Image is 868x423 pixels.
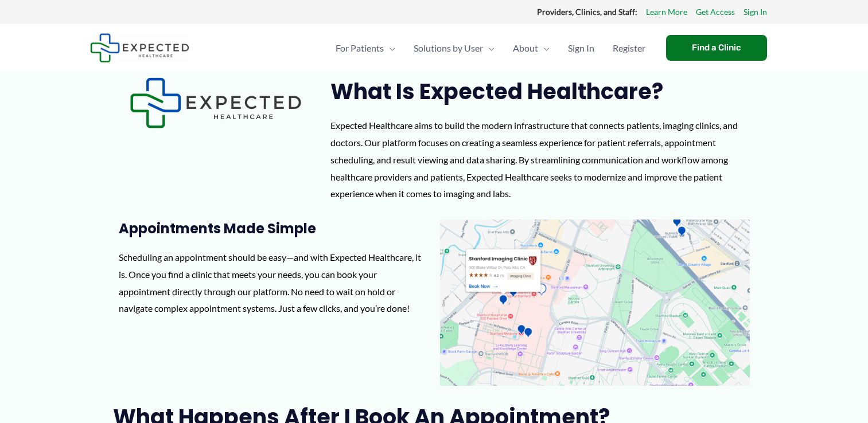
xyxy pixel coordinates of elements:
[483,28,495,68] span: Menu Toggle
[744,5,767,19] a: Sign In
[326,28,404,68] a: For PatientsMenu Toggle
[384,28,395,68] span: Menu Toggle
[414,28,483,68] span: Solutions by User
[504,28,559,68] a: AboutMenu Toggle
[330,117,755,202] div: Expected Healthcare aims to build the modern infrastructure that connects patients, imaging clini...
[330,77,755,105] h2: What is Expected Healthcare?
[326,28,655,68] nav: Primary Site Navigation
[90,33,189,62] img: Expected Healthcare Logo - side, dark font, small
[666,35,767,61] a: Find a Clinic
[404,28,504,68] a: Solutions by UserMenu Toggle
[119,249,429,317] p: Scheduling an appointment should be easy—and with Expected Healthcare, it is. Once you find a cli...
[568,28,594,68] span: Sign In
[336,28,384,68] span: For Patients
[130,77,302,128] img: Expected Healthcare Logo
[537,7,637,17] strong: Providers, Clinics, and Staff:
[119,220,429,237] h3: Appointments Made Simple
[604,28,655,68] a: Register
[559,28,604,68] a: Sign In
[613,28,645,68] span: Register
[696,5,735,19] a: Get Access
[646,5,687,19] a: Learn More
[513,28,538,68] span: About
[538,28,550,68] span: Menu Toggle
